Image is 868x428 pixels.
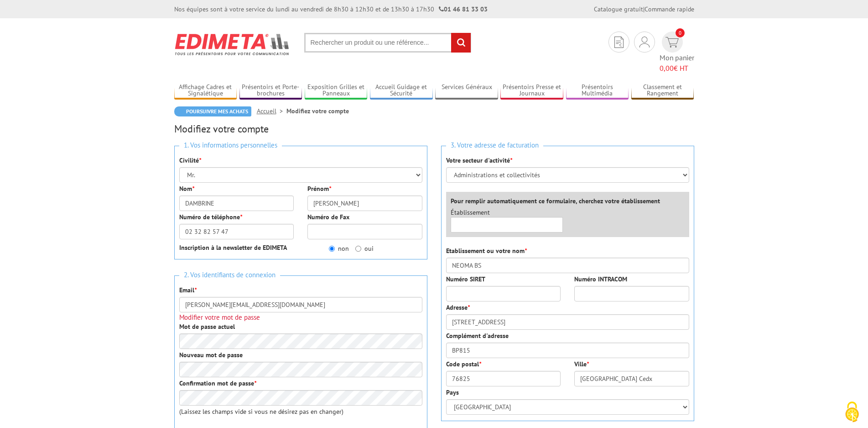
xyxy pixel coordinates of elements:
a: Services Généraux [435,83,498,98]
img: Edimeta [174,27,291,61]
input: Rechercher un produit ou une référence... [304,33,471,53]
a: Catalogue gratuit [594,5,643,13]
label: Email [179,285,197,295]
span: 2. Vos identifiants de connexion [179,269,280,281]
label: Pour remplir automatiquement ce formulaire, cherchez votre établissement [451,196,660,206]
img: devis rapide [665,37,679,48]
label: Numéro de Fax [307,212,349,222]
div: Établissement [444,208,570,232]
label: Votre secteur d'activité [446,156,512,165]
label: non [329,244,349,253]
div: | [594,5,694,14]
label: Nouveau mot de passe [179,350,243,359]
img: devis rapide [639,37,650,48]
input: oui [355,246,361,252]
p: (Laissez les champs vide si vous ne désirez pas en changer) [179,407,422,416]
a: Présentoirs Multimédia [566,83,629,98]
span: € HT [660,63,694,74]
img: devis rapide [614,37,624,48]
label: Civilité [179,156,201,165]
label: Code postal [446,359,481,369]
strong: Inscription à la newsletter de EDIMETA [179,243,287,252]
span: Modifier votre mot de passe [179,313,260,322]
label: Prénom [307,184,331,193]
span: 0,00 [660,63,674,73]
a: Affichage Cadres et Signalétique [174,83,237,98]
label: Numéro de téléphone [179,212,242,222]
a: Accueil [257,107,286,115]
label: Nom [179,184,194,193]
a: Classement et Rangement [631,83,694,98]
strong: 01 46 81 33 03 [439,5,488,13]
a: Exposition Grilles et Panneaux [305,83,368,98]
label: Etablissement ou votre nom [446,246,527,255]
label: Numéro SIRET [446,275,485,284]
a: Commande rapide [645,5,694,13]
img: Cookies (fenêtre modale) [841,401,863,423]
a: Présentoirs Presse et Journaux [500,83,563,98]
label: Adresse [446,303,470,312]
a: Accueil Guidage et Sécurité [370,83,433,98]
label: Mot de passe actuel [179,322,235,331]
span: 0 [676,28,685,37]
a: Présentoirs et Porte-brochures [239,83,302,98]
label: Numéro INTRACOM [574,275,627,284]
label: Complément d'adresse [446,331,509,340]
label: Pays [446,388,459,397]
label: oui [355,244,374,253]
div: Nos équipes sont à votre service du lundi au vendredi de 8h30 à 12h30 et de 13h30 à 17h30 [174,5,488,14]
input: non [329,246,335,252]
li: Modifiez votre compte [286,106,349,116]
input: rechercher [451,33,471,53]
span: 3. Votre adresse de facturation [446,139,543,152]
span: 1. Vos informations personnelles [179,139,282,152]
label: Ville [574,359,589,369]
h2: Modifiez votre compte [174,123,694,134]
button: Cookies (fenêtre modale) [836,397,868,428]
a: devis rapide 0 Mon panier 0,00€ HT [660,32,694,74]
label: Confirmation mot de passe [179,379,256,388]
span: Mon panier [660,53,694,74]
a: Poursuivre mes achats [174,106,251,116]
